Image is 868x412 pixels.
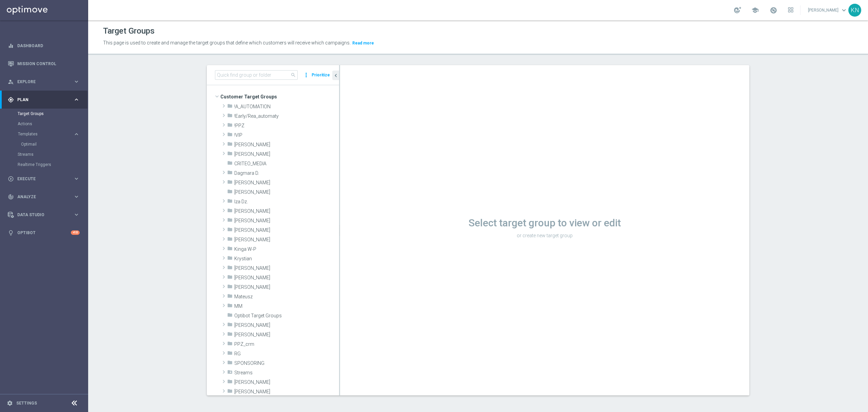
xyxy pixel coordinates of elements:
[18,132,66,136] span: Templates
[227,113,233,120] i: folder
[227,255,233,263] i: folder
[234,123,339,129] span: !PPZ
[227,284,233,292] i: folder
[333,72,339,79] i: chevron_left
[18,111,71,116] a: Target Groups
[234,142,339,148] span: And&#x17C;elika B.
[17,224,71,242] a: Optibot
[18,119,87,129] div: Actions
[303,70,310,80] i: more_vert
[340,232,749,239] p: or create new target group
[18,152,71,157] a: Streams
[8,79,14,85] i: person_search
[751,6,759,14] span: school
[234,379,339,385] span: Tomasz K.
[227,236,233,244] i: folder
[227,227,233,235] i: folder
[227,369,233,377] i: folder_special
[227,170,233,177] i: folder
[16,401,37,405] a: Settings
[291,72,296,78] span: search
[234,370,339,376] span: Streams
[227,122,233,130] i: folder
[7,61,80,67] button: Mission Control
[71,230,80,235] div: +10
[8,230,14,236] i: lightbulb
[18,131,80,137] button: Templates keyboard_arrow_right
[17,37,80,55] a: Dashboard
[227,331,233,339] i: folder
[227,388,233,396] i: folder
[234,265,339,271] span: Marcin G
[227,103,233,111] i: folder
[227,179,233,187] i: folder
[17,195,73,199] span: Analyze
[8,97,73,103] div: Plan
[17,98,73,102] span: Plan
[18,121,71,127] a: Actions
[18,149,87,160] div: Streams
[234,389,339,395] span: Tomek R.
[234,237,339,243] span: Kasia K.
[227,265,233,273] i: folder
[227,350,233,358] i: folder
[234,189,339,195] span: El&#x17C;bieta S.
[73,193,80,200] i: keyboard_arrow_right
[7,400,13,406] i: settings
[227,132,233,139] i: folder
[18,162,71,167] a: Realtime Triggers
[234,351,339,357] span: RG
[7,230,80,236] button: lightbulb Optibot +10
[18,109,87,119] div: Target Groups
[8,212,73,218] div: Data Studio
[227,198,233,206] i: folder
[17,55,80,73] a: Mission Control
[234,151,339,157] span: Antoni L.
[8,194,14,200] i: track_changes
[227,246,233,254] i: folder
[227,208,233,216] i: folder
[8,55,80,73] div: Mission Control
[352,39,375,47] button: Read more
[7,176,80,182] button: play_circle_outline Execute keyboard_arrow_right
[227,141,233,149] i: folder
[227,189,233,196] i: folder
[7,194,80,200] div: track_changes Analyze keyboard_arrow_right
[7,212,80,218] button: Data Studio keyboard_arrow_right
[73,175,80,182] i: keyboard_arrow_right
[227,160,233,168] i: folder
[227,293,233,301] i: folder
[840,6,848,14] span: keyboard_arrow_down
[332,71,339,80] button: chevron_left
[234,132,339,138] span: !VIP
[8,97,14,103] i: gps_fixed
[73,131,80,137] i: keyboard_arrow_right
[234,341,339,347] span: PPZ_crm
[234,218,339,224] span: Kamil N.
[234,170,339,176] span: Dagmara D.
[227,217,233,225] i: folder
[17,80,73,84] span: Explore
[807,5,848,15] a: [PERSON_NAME]keyboard_arrow_down
[227,360,233,368] i: folder
[234,303,339,309] span: MM
[234,113,339,119] span: !Early/Rea_automaty
[234,104,339,110] span: !A_AUTOMATION
[8,43,14,49] i: equalizer
[73,96,80,103] i: keyboard_arrow_right
[7,79,80,85] button: person_search Explore keyboard_arrow_right
[848,4,861,17] div: KN
[103,26,155,36] h1: Target Groups
[234,180,339,186] span: Dawid K.
[227,312,233,320] i: folder
[21,139,87,149] div: Optimail
[8,176,14,182] i: play_circle_outline
[234,294,339,300] span: Mateusz
[215,70,298,80] input: Quick find group or folder
[234,208,339,214] span: Justyna B.
[234,161,339,167] span: CRITEO_MEDIA
[103,40,351,45] span: This page is used to create and manage the target groups that define which customers will receive...
[227,274,233,282] i: folder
